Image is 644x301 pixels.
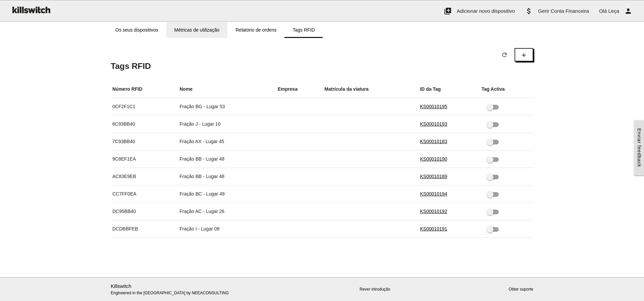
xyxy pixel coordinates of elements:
[111,168,178,185] td: AC83E9EB
[178,81,276,98] th: Nome
[111,283,131,289] a: Killswitch
[599,8,607,14] span: Olá
[420,191,447,197] a: KS00010194
[624,0,632,22] i: person
[634,120,644,175] a: Enviar feedback
[420,226,447,231] a: KS00010191
[420,174,447,179] a: KS00010189
[420,121,447,127] a: KS00010193
[178,185,276,203] td: Fração BC - Lugar 49
[515,48,533,61] button: add
[178,203,276,220] td: Fração AC - Lugar 26
[420,209,447,214] a: KS00010192
[111,133,178,150] td: 7C93BB40
[111,61,533,71] h5: Tags RFID
[178,168,276,185] td: Fração BB - Lugar 48
[178,133,276,150] td: Fração AX - Lugar 45
[111,150,178,168] td: 9C8EF1EA
[521,49,527,61] i: add
[501,49,508,61] i: refresh
[496,49,513,61] button: refresh
[276,81,323,98] th: Empresa
[608,8,619,14] span: Leça
[111,203,178,220] td: DC95BB40
[178,115,276,133] td: Fração J - Lugar 10
[420,104,447,109] a: KS00010195
[111,220,178,238] td: DCDBBFEB
[284,22,323,38] a: Tags RFID
[420,139,447,144] a: KS00010183
[111,98,178,115] td: 0CF2F1C1
[111,115,178,133] td: 6C93BB40
[166,22,228,38] a: Métricas de utilização
[360,287,390,292] a: Rever introdução
[457,8,515,14] span: Adicionar novo dispositivo
[111,283,247,296] p: Engineered in the [GEOGRAPHIC_DATA] by NEEACONSULTING
[420,156,447,162] a: KS00010190
[418,81,480,98] th: ID da Tag
[111,81,178,98] th: Número RFID
[111,185,178,203] td: CC7FF0EA
[509,287,533,292] a: Obter suporte
[538,8,589,14] span: Gerir Conta Financeira
[227,22,284,38] a: Relatório de ordens
[525,0,533,22] i: attach_money
[107,22,166,38] a: Os seus dispositivos
[178,98,276,115] td: Fração BG - Lugar 53
[480,81,533,98] th: Tag Activa
[10,0,52,19] img: ks-logo-black-160-b.png
[444,0,452,22] i: add_to_photos
[178,220,276,238] td: Fração I - Lugar 09
[178,150,276,168] td: Fração BB - Lugar 48
[323,81,418,98] th: Matrícula da viatura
